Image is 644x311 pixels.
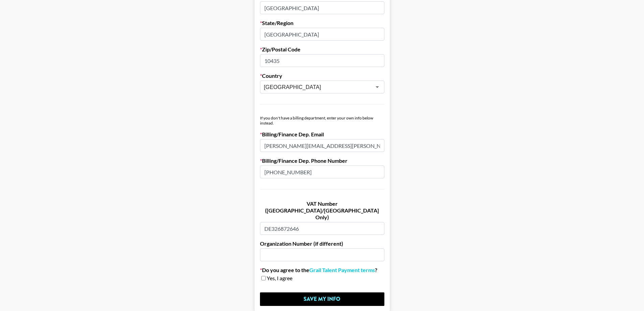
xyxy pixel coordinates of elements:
label: Do you agree to the ? [260,267,384,273]
label: Billing/Finance Dep. Phone Number [260,157,384,164]
label: Organization Number (if different) [260,240,384,247]
label: State/Region [260,20,384,26]
label: Zip/Postal Code [260,46,384,53]
label: VAT Number ([GEOGRAPHIC_DATA]/[GEOGRAPHIC_DATA] Only) [260,200,384,221]
a: Grail Talent Payment terms [309,267,375,273]
button: Open [373,82,382,92]
div: If you don't have a billing department, enter your own info below instead. [260,115,384,126]
span: Yes, I agree [267,275,292,282]
label: Billing/Finance Dep. Email [260,131,384,138]
input: Save My Info [260,292,384,306]
label: Country [260,72,384,79]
